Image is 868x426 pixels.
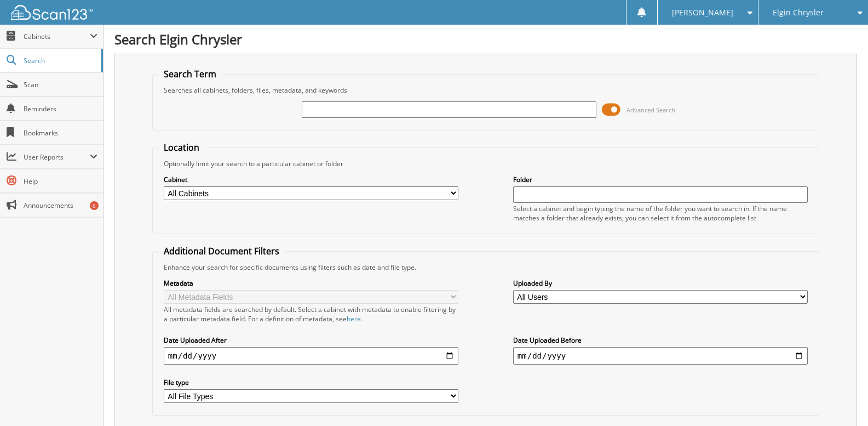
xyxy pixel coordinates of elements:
[158,263,813,272] div: Enhance your search for specific documents using filters such as date and file type.
[24,56,96,65] span: Search
[513,336,808,345] label: Date Uploaded Before
[158,245,285,257] legend: Additional Document Filters
[11,5,93,20] img: scan123-logo-white.svg
[24,152,90,162] span: User Reports
[24,201,97,210] span: Announcements
[24,177,97,186] span: Help
[513,279,808,288] label: Uploaded By
[24,80,97,89] span: Scan
[513,204,808,223] div: Select a cabinet and begin typing the name of the folder you want to search in. If the name match...
[158,141,205,154] legend: Location
[24,104,97,113] span: Reminders
[158,159,813,168] div: Optionally limit your search to a particular cabinet or folder
[164,175,458,184] label: Cabinet
[24,32,90,41] span: Cabinets
[24,128,97,138] span: Bookmarks
[164,336,458,345] label: Date Uploaded After
[773,9,824,16] span: Elgin Chrysler
[90,201,99,210] div: 6
[347,314,361,323] a: here
[626,106,675,114] span: Advanced Search
[158,68,222,80] legend: Search Term
[158,86,813,95] div: Searches all cabinets, folders, files, metadata, and keywords
[114,30,857,48] h1: Search Elgin Chrysler
[513,175,808,184] label: Folder
[164,305,458,323] div: All metadata fields are searched by default. Select a cabinet with metadata to enable filtering b...
[513,347,808,365] input: end
[164,279,458,288] label: Metadata
[672,9,733,16] span: [PERSON_NAME]
[164,378,458,387] label: File type
[164,347,458,365] input: start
